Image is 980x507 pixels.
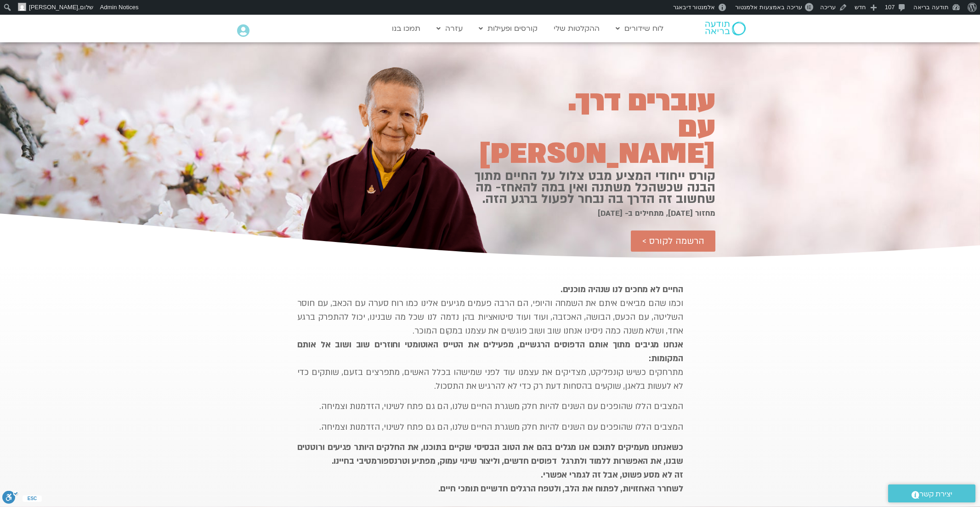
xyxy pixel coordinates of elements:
[29,4,78,11] span: [PERSON_NAME]
[297,421,683,434] p: המצבים הללו שהופכים עם השנים להיות חלק משגרת החיים שלנו, הם גם פתח לשינוי, הזדמנות וצמיחה.
[735,4,802,11] span: עריכה באמצעות אלמנטור
[888,484,975,502] a: יצירת קשר
[297,339,683,364] strong: אנחנו מגיבים מתוך אותם הדפוסים הרגשיים, מפעילים את הטייס האוטומטי וחוזרים שוב ושוב אל אותם המקומות:
[297,283,683,393] p: וכמו שהם מביאים איתם את השמחה והיופי, הם הרבה פעמים מגיעים אלינו כמו רוח סערה עם הכאב, עם חוסר הש...
[432,20,467,37] a: עזרה
[472,209,715,218] h2: מחזור [DATE], מתחילים ב- [DATE]
[387,20,425,37] a: תמכו בנו
[705,22,746,35] img: תודעה בריאה
[297,442,683,467] strong: כשאנחנו מעמיקים לתוכם אנו מגלים בהם את הטוב הבסיסי שקיים בתוכנו, את החלקים היותר פגיעים ורוטטים ש...
[549,20,604,37] a: ההקלטות שלי
[561,284,683,295] strong: החיים לא מחכים לנו שנהיה מוכנים.
[611,20,668,37] a: לוח שידורים
[919,488,952,501] span: יצירת קשר
[297,400,683,414] p: המצבים הללו שהופכים עם השנים להיות חלק משגרת החיים שלנו, הם גם פתח לשינוי, הזדמנות וצמיחה.
[631,230,715,252] a: הרשמה לקורס >
[438,469,683,495] strong: זה לא מסע פשוט, אבל זה לגמרי אפשרי. לשחרר האחזויות, לפתוח את הלב, ולטפח הרגלים חדשיים תומכי חיים.
[472,89,715,167] h2: עוברים דרך. עם [PERSON_NAME]
[474,20,542,37] a: קורסים ופעילות
[642,236,704,246] span: הרשמה לקורס >
[472,171,715,205] h2: קורס ייחודי המציע מבט צלול על החיים מתוך הבנה שכשהכל משתנה ואין במה להאחז- מה שחשוב זה הדרך בה נב...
